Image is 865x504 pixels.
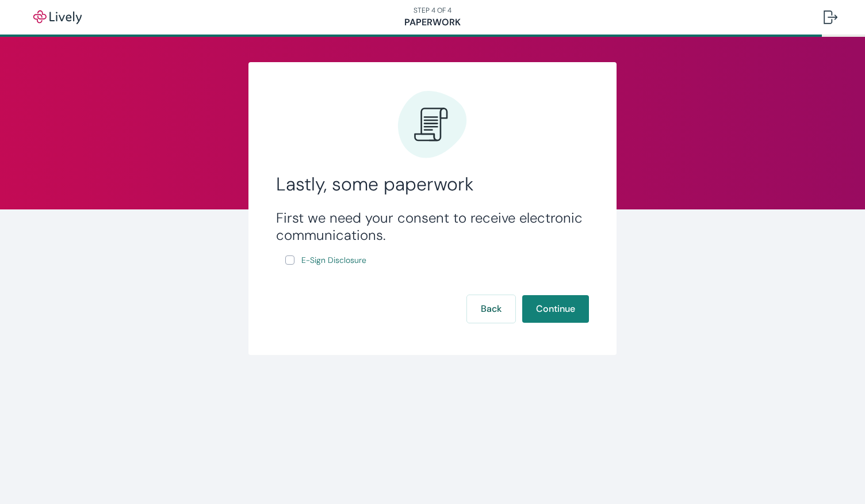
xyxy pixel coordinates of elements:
[522,295,589,323] button: Continue
[299,253,369,268] a: e-sign disclosure document
[276,209,589,244] h3: First we need your consent to receive electronic communications.
[467,295,515,323] button: Back
[814,3,847,31] button: Log out
[276,173,589,196] h2: Lastly, some paperwork
[25,10,90,24] img: Lively
[301,254,366,266] span: E-Sign Disclosure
